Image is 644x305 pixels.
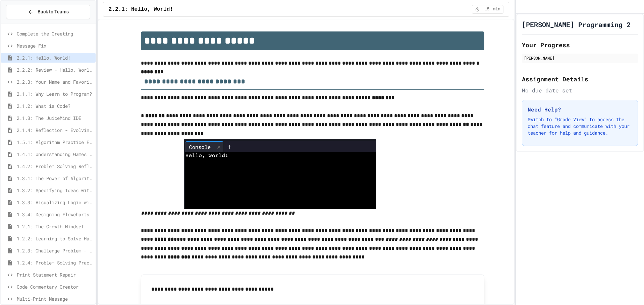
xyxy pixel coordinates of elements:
span: Message Fix [17,42,93,49]
span: Code Commentary Creator [17,283,93,290]
span: 2.1.1: Why Learn to Program? [17,90,93,97]
span: 1.2.2: Learning to Solve Hard Problems [17,235,93,242]
h3: Need Help? [528,105,632,113]
span: 2.2.1: Hello, World! [17,54,93,61]
div: [PERSON_NAME] [524,55,636,61]
span: 1.3.4: Designing Flowcharts [17,211,93,218]
span: 2.2.3: Your Name and Favorite Movie [17,78,93,85]
span: 1.4.1: Understanding Games with Flowcharts [17,151,93,158]
span: 2.1.2: What is Code? [17,102,93,109]
span: 1.4.2: Problem Solving Reflection [17,163,93,170]
span: min [493,7,500,12]
span: Complete the Greeting [17,30,93,37]
div: No due date set [522,86,638,94]
h1: [PERSON_NAME] Programming 2 [522,20,631,29]
span: 2.1.3: The JuiceMind IDE [17,115,93,122]
span: 1.2.1: The Growth Mindset [17,223,93,230]
button: Back to Teams [6,5,90,19]
span: Multi-Print Message [17,295,93,302]
p: Switch to "Grade View" to access the chat feature and communicate with your teacher for help and ... [528,116,632,136]
span: Back to Teams [38,8,69,15]
span: 1.3.1: The Power of Algorithms [17,175,93,182]
span: 2.1.4: Reflection - Evolving Technology [17,127,93,134]
span: 1.3.2: Specifying Ideas with Pseudocode [17,187,93,194]
span: 1.2.4: Problem Solving Practice [17,259,93,266]
span: 2.2.1: Hello, World! [109,5,173,13]
span: 2.2.2: Review - Hello, World! [17,66,93,73]
span: 1.5.1: Algorithm Practice Exercises [17,139,93,146]
h2: Assignment Details [522,74,638,84]
span: 15 [482,7,492,12]
span: Print Statement Repair [17,271,93,278]
h2: Your Progress [522,40,638,50]
span: 1.2.3: Challenge Problem - The Bridge [17,247,93,254]
span: 1.3.3: Visualizing Logic with Flowcharts [17,199,93,206]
